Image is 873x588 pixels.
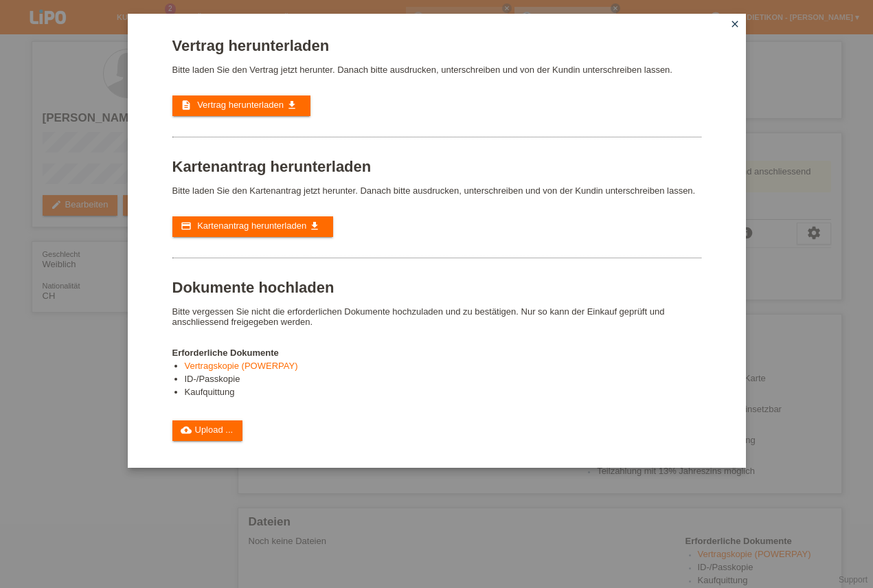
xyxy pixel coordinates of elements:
p: Bitte laden Sie den Kartenantrag jetzt herunter. Danach bitte ausdrucken, unterschreiben und von ... [172,185,701,196]
i: close [729,19,740,30]
h1: Dokumente hochladen [172,279,701,296]
li: ID-/Passkopie [185,374,701,387]
i: description [181,100,192,111]
h1: Vertrag herunterladen [172,37,701,54]
i: get_app [309,220,320,231]
a: description Vertrag herunterladen get_app [172,95,310,116]
a: Vertragskopie (POWERPAY) [185,361,298,371]
li: Kaufquittung [185,387,701,400]
h1: Kartenantrag herunterladen [172,158,701,175]
p: Bitte vergessen Sie nicht die erforderlichen Dokumente hochzuladen und zu bestätigen. Nur so kann... [172,306,701,327]
p: Bitte laden Sie den Vertrag jetzt herunter. Danach bitte ausdrucken, unterschreiben und von der K... [172,65,701,75]
a: close [726,17,744,33]
a: credit_card Kartenantrag herunterladen get_app [172,216,333,237]
i: cloud_upload [181,425,192,436]
span: Vertrag herunterladen [197,100,284,110]
i: get_app [286,100,297,111]
i: credit_card [181,220,192,231]
span: Kartenantrag herunterladen [197,220,306,231]
a: cloud_uploadUpload ... [172,420,243,441]
h4: Erforderliche Dokumente [172,348,701,358]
